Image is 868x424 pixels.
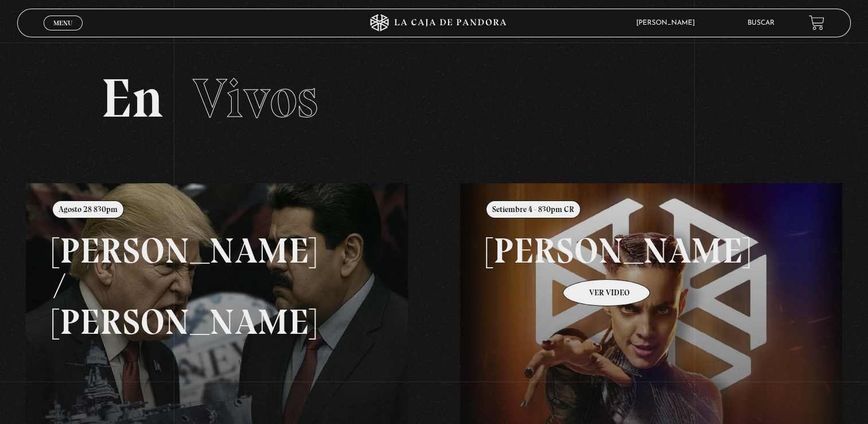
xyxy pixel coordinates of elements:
[748,20,774,26] a: Buscar
[630,20,706,26] span: [PERSON_NAME]
[193,65,318,131] span: Vivos
[49,29,76,37] span: Cerrar
[53,20,72,26] span: Menu
[809,15,824,30] a: View your shopping cart
[101,71,768,126] h2: En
